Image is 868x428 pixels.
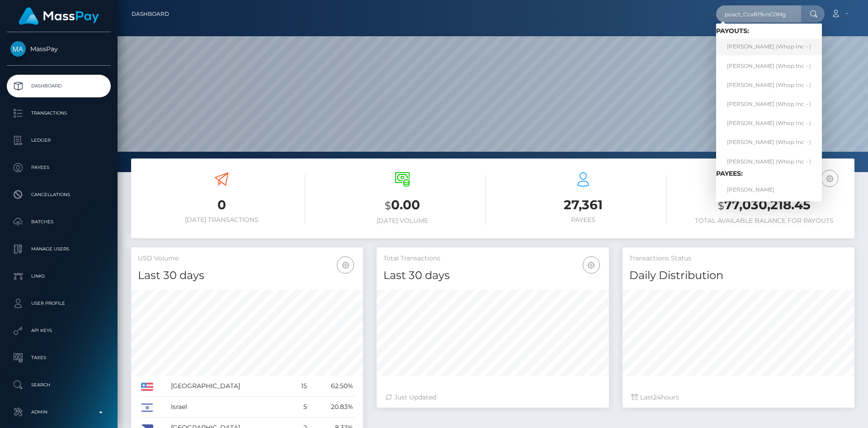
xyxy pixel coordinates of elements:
[138,216,305,224] h6: [DATE] Transactions
[7,346,111,369] a: Taxes
[7,102,111,125] a: Transactions
[10,188,107,202] p: Cancellations
[716,38,822,55] a: [PERSON_NAME] (Whop Inc - )
[10,242,107,256] p: Manage Users
[383,268,602,284] h4: Last 30 days
[500,216,667,224] h6: Payees
[716,115,822,132] a: [PERSON_NAME] (Whop Inc - )
[718,199,724,212] small: $
[632,393,845,402] div: Last hours
[7,319,111,342] a: API Keys
[19,7,99,25] img: MassPay Logo
[10,215,107,229] p: Batches
[310,376,356,397] td: 62.50%
[7,238,111,260] a: Manage Users
[386,393,599,402] div: Just Updated
[716,27,822,35] h6: Payouts:
[290,397,310,418] td: 5
[716,96,822,112] a: [PERSON_NAME] (Whop Inc - )
[7,45,111,53] span: MassPay
[10,161,107,174] p: Payees
[7,401,111,423] a: Admin
[10,106,107,120] p: Transactions
[138,254,356,263] h5: USD Volume
[10,324,107,337] p: API Keys
[141,404,153,412] img: IL.png
[141,383,153,391] img: US.png
[716,153,822,170] a: [PERSON_NAME] (Whop Inc - )
[10,351,107,365] p: Taxes
[319,196,486,215] h3: 0.00
[716,134,822,151] a: [PERSON_NAME] (Whop Inc - )
[10,41,26,57] img: MassPay
[680,196,848,215] h3: 77,030,218.45
[138,268,356,284] h4: Last 30 days
[10,405,107,419] p: Admin
[385,199,391,212] small: $
[7,129,111,152] a: Ledger
[10,269,107,283] p: Links
[10,134,107,147] p: Ledger
[716,181,822,198] a: [PERSON_NAME]
[168,376,290,397] td: [GEOGRAPHIC_DATA]
[716,170,822,178] h6: Payees:
[716,5,801,23] input: Search...
[500,196,667,214] h3: 27,361
[319,217,486,225] h6: [DATE] Volume
[629,254,848,263] h5: Transactions Status
[7,183,111,206] a: Cancellations
[7,374,111,396] a: Search
[10,378,107,392] p: Search
[383,254,602,263] h5: Total Transactions
[716,77,822,93] a: [PERSON_NAME] (Whop Inc - )
[629,268,848,284] h4: Daily Distribution
[290,376,310,397] td: 15
[7,156,111,179] a: Payees
[7,265,111,288] a: Links
[168,397,290,418] td: Israel
[680,217,848,225] h6: Total Available Balance for Payouts
[10,297,107,310] p: User Profile
[7,75,111,97] a: Dashboard
[7,211,111,233] a: Batches
[132,5,169,24] a: Dashboard
[716,58,822,74] a: [PERSON_NAME] (Whop Inc - )
[310,397,356,418] td: 20.83%
[7,292,111,315] a: User Profile
[138,196,305,214] h3: 0
[10,79,107,93] p: Dashboard
[653,393,661,401] span: 24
